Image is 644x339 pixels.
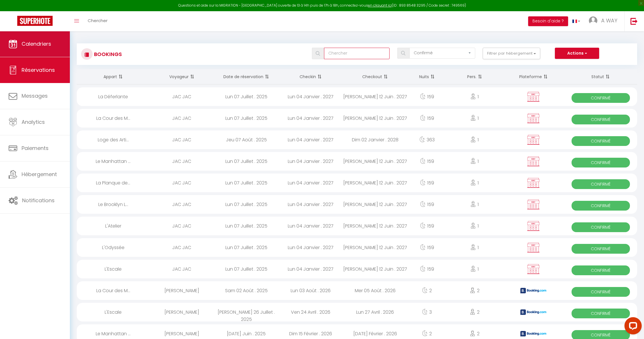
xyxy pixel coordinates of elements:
button: Besoin d'aide ? [528,16,568,26]
span: Réservations [22,66,55,74]
th: Sort by booking date [214,69,279,84]
h3: Bookings [93,48,122,61]
img: ... [589,16,597,25]
th: Sort by people [446,69,503,84]
span: Analytics [22,118,45,126]
th: Sort by status [564,69,637,84]
iframe: LiveChat chat widget [620,315,644,339]
span: Notifications [22,197,55,204]
th: Sort by checkin [279,69,343,84]
th: Sort by rentals [77,69,149,84]
span: Paiements [22,145,49,152]
span: Hébergement [22,171,57,178]
a: Chercher [83,11,112,31]
th: Sort by checkout [343,69,407,84]
input: Chercher [324,48,390,59]
span: Chercher [88,18,108,24]
th: Sort by channel [503,69,564,84]
span: Messages [22,92,48,99]
a: en cliquant ici [368,3,392,8]
img: Super Booking [17,16,53,26]
span: A WAY [601,17,617,24]
th: Sort by nights [407,69,446,84]
th: Sort by guest [149,69,214,84]
button: Filtrer par hébergement [483,48,540,59]
span: Calendriers [22,40,51,47]
a: ... A WAY [584,11,624,31]
img: logout [630,18,638,25]
button: Actions [555,48,599,59]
